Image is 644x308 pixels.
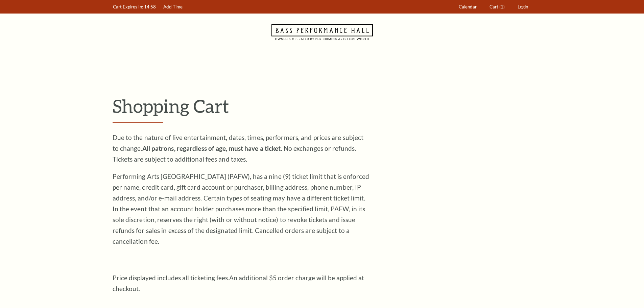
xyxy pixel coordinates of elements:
span: 14:58 [144,4,156,9]
p: Shopping Cart [113,95,532,117]
p: Price displayed includes all ticketing fees. [113,273,369,294]
span: Due to the nature of live entertainment, dates, times, performers, and prices are subject to chan... [113,134,364,163]
span: (1) [499,4,505,9]
a: Cart (1) [486,0,508,14]
span: Cart [490,4,498,9]
a: Add Time [160,0,186,14]
span: Cart Expires In: [113,4,143,9]
span: Login [518,4,528,9]
span: Calendar [459,4,477,9]
span: An additional $5 order charge will be applied at checkout. [113,274,364,292]
a: Login [514,0,531,14]
p: Performing Arts [GEOGRAPHIC_DATA] (PAFW), has a nine (9) ticket limit that is enforced per name, ... [113,171,369,247]
a: Calendar [455,0,480,14]
strong: All patrons, regardless of age, must have a ticket [142,144,281,152]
